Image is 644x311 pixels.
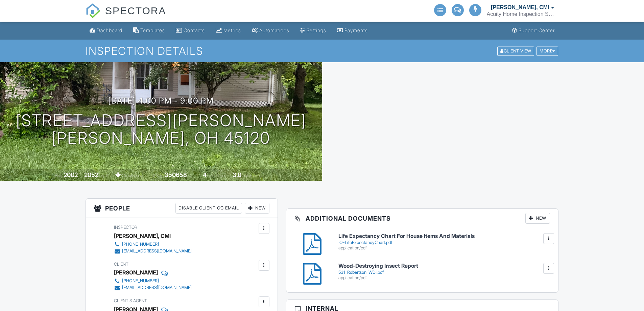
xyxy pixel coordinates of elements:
div: Templates [140,27,165,33]
span: Client's Agent [114,298,147,303]
a: Dashboard [87,24,125,37]
div: application/pdf [338,245,550,251]
div: New [245,203,269,214]
span: sq.ft. [188,173,196,178]
div: [PHONE_NUMBER] [122,278,159,284]
span: Built [55,173,63,178]
a: [PHONE_NUMBER] [114,277,192,284]
div: Contacts [184,27,205,33]
div: Acuity Home Inspection Services [487,11,554,18]
span: bedrooms [208,173,226,178]
div: Payments [344,27,368,33]
div: More [536,46,558,55]
img: The Best Home Inspection Software - Spectora [86,3,100,18]
span: Client [114,262,128,267]
a: Contacts [173,24,208,37]
div: IO-LifeExpectancyChart.pdf [338,240,550,245]
h6: Wood-Destroying Insect Report [338,263,550,269]
span: Inspector [114,225,137,230]
h6: Life Expectancy Chart For House Items And Materials [338,233,550,239]
div: Support Center [519,27,555,33]
span: crawlspace [122,173,143,178]
span: bathrooms [242,173,262,178]
div: application/pdf [338,275,550,281]
a: Automations (Advanced) [249,24,292,37]
a: Support Center [509,24,557,37]
div: [PERSON_NAME], CMI [114,231,171,241]
div: [PERSON_NAME] [114,267,158,277]
div: 2002 [64,171,78,178]
div: Client View [497,46,534,55]
div: [EMAIL_ADDRESS][DOMAIN_NAME] [122,248,192,254]
h3: Additional Documents [286,209,558,228]
a: Templates [130,24,168,37]
a: Settings [297,24,329,37]
a: SPECTORA [86,10,166,23]
div: New [525,213,550,224]
div: 350658 [165,171,187,178]
div: Disable Client CC Email [175,203,242,214]
div: Settings [307,27,326,33]
a: [PHONE_NUMBER] [114,241,192,248]
div: 2052 [84,171,98,178]
a: [EMAIL_ADDRESS][DOMAIN_NAME] [114,248,192,254]
div: 531_Robertson_WDI.pdf [338,270,550,275]
div: [PHONE_NUMBER] [122,242,159,247]
span: sq. ft. [99,173,109,178]
div: Automations [259,27,289,33]
div: [PERSON_NAME], CMI [491,4,549,11]
h3: People [86,199,278,218]
h1: [STREET_ADDRESS][PERSON_NAME] [PERSON_NAME], OH 45120 [16,112,306,148]
h1: Inspection Details [86,45,559,57]
div: Metrics [223,27,241,33]
div: 3.0 [233,171,241,178]
div: [EMAIL_ADDRESS][DOMAIN_NAME] [122,285,192,290]
a: Payments [334,24,371,37]
a: Client View [497,48,536,53]
a: Life Expectancy Chart For House Items And Materials IO-LifeExpectancyChart.pdf application/pdf [338,233,550,250]
div: 4 [203,171,207,178]
span: Lot Size [149,173,164,178]
h3: [DATE] 4:00 pm - 9:00 pm [108,96,214,105]
a: Metrics [213,24,244,37]
span: SPECTORA [105,3,166,18]
a: Wood-Destroying Insect Report 531_Robertson_WDI.pdf application/pdf [338,263,550,280]
div: Dashboard [97,27,122,33]
a: [EMAIL_ADDRESS][DOMAIN_NAME] [114,284,192,291]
